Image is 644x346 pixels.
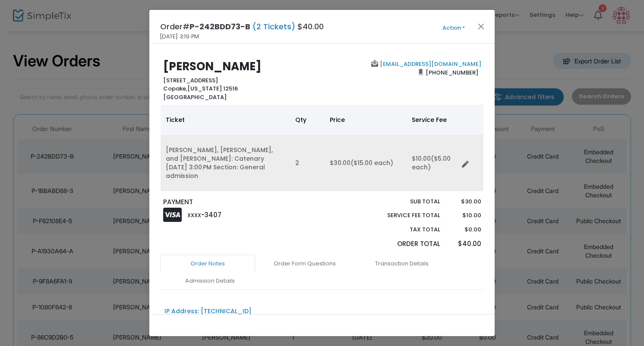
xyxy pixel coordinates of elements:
[378,60,481,68] a: [EMAIL_ADDRESS][DOMAIN_NAME]
[163,76,238,101] b: [STREET_ADDRESS] [US_STATE] 12516 [GEOGRAPHIC_DATA]
[448,225,481,234] p: $0.00
[162,272,257,290] a: Admission Details
[160,21,324,32] h4: Order# $40.00
[448,239,481,249] p: $40.00
[367,211,440,220] p: Service Fee Total
[164,307,252,316] div: IP Address: [TECHNICAL_ID]
[257,255,352,273] a: Order Form Questions
[161,135,290,191] td: [PERSON_NAME], [PERSON_NAME], and [PERSON_NAME]: Catenary [DATE] 3:00 PM Section: General admission
[407,105,458,135] th: Service Fee
[161,105,290,135] th: Ticket
[350,159,393,167] span: ($15.00 each)
[354,255,449,273] a: Transaction Details
[290,105,325,135] th: Qty
[367,225,440,234] p: Tax Total
[160,255,255,273] a: Order Notes
[325,135,407,191] td: $30.00
[367,239,440,249] p: Order Total
[187,212,201,219] span: XXXX
[161,105,483,191] div: Data table
[428,23,480,33] button: Action
[423,65,481,79] span: [PHONE_NUMBER]
[201,210,221,219] span: -3407
[448,211,481,220] p: $10.00
[325,105,407,135] th: Price
[476,21,487,32] button: Close
[448,197,481,206] p: $30.00
[407,135,458,191] td: $10.00
[163,197,318,207] p: PAYMENT
[290,135,325,191] td: 2
[367,197,440,206] p: Sub total
[163,59,262,74] b: [PERSON_NAME]
[250,21,297,32] span: (2 Tickets)
[189,21,250,32] span: P-242BDD73-B
[412,154,451,171] span: ($5.00 each)
[163,84,187,93] span: Copake,
[160,32,199,41] span: [DATE] 3:19 PM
